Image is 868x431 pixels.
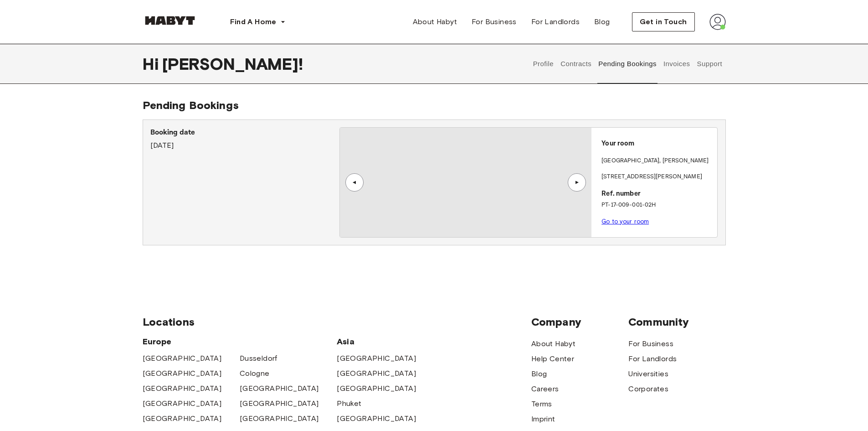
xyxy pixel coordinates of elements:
a: For Business [628,338,673,349]
a: [GEOGRAPHIC_DATA] [143,413,222,424]
span: Company [531,315,628,329]
span: Hi [143,54,162,73]
a: About Habyt [531,338,575,349]
button: Profile [532,44,555,84]
a: Terms [531,399,552,410]
a: [GEOGRAPHIC_DATA] [337,413,416,424]
a: Universities [628,369,668,379]
a: Dusseldorf [240,353,277,364]
a: Help Center [531,353,574,364]
a: [GEOGRAPHIC_DATA] [143,353,222,364]
div: [DATE] [150,127,339,151]
img: Image of the room [340,128,591,237]
div: ▲ [350,180,359,185]
a: [GEOGRAPHIC_DATA] [143,368,222,379]
a: [GEOGRAPHIC_DATA] [337,368,416,379]
a: Phuket [337,398,361,409]
span: Community [628,315,725,329]
span: [PERSON_NAME] ! [162,54,303,73]
button: Invoices [662,44,691,84]
a: For Landlords [628,353,677,364]
img: avatar [709,14,726,30]
img: Habyt [143,16,197,25]
div: user profile tabs [529,44,725,84]
a: Cologne [240,368,270,379]
a: [GEOGRAPHIC_DATA] [240,413,319,424]
a: [GEOGRAPHIC_DATA] [337,383,416,394]
a: For Business [464,13,524,31]
div: ▲ [572,180,581,185]
a: Imprint [531,414,555,425]
span: Asia [337,336,434,347]
a: [GEOGRAPHIC_DATA] [240,398,319,409]
span: For Landlords [531,16,580,27]
a: [GEOGRAPHIC_DATA] [240,383,319,394]
a: About Habyt [406,13,464,31]
button: Find A Home [223,13,293,31]
span: Get in Touch [640,16,687,27]
span: Europe [143,336,337,347]
p: Your room [601,139,714,149]
span: About Habyt [413,16,457,27]
span: Pending Bookings [143,99,239,112]
p: [GEOGRAPHIC_DATA] , [PERSON_NAME] [601,156,709,166]
a: For Landlords [524,13,587,31]
button: Pending Bookings [597,44,658,84]
p: PT-17-009-001-02H [601,201,714,210]
a: [GEOGRAPHIC_DATA] [143,383,222,394]
span: For Business [472,16,517,27]
span: Find A Home [230,16,277,27]
a: Careers [531,384,559,395]
p: Ref. number [601,189,714,199]
button: Support [696,44,724,84]
a: Go to your room [601,218,649,225]
p: [STREET_ADDRESS][PERSON_NAME] [601,172,714,182]
a: [GEOGRAPHIC_DATA] [337,353,416,364]
button: Get in Touch [632,12,695,31]
span: Blog [594,16,610,27]
button: Contracts [560,44,593,84]
a: Corporates [628,384,668,395]
p: Booking date [150,127,339,138]
a: [GEOGRAPHIC_DATA] [143,398,222,409]
a: Blog [531,369,547,379]
span: Locations [143,315,531,329]
a: Blog [587,13,617,31]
